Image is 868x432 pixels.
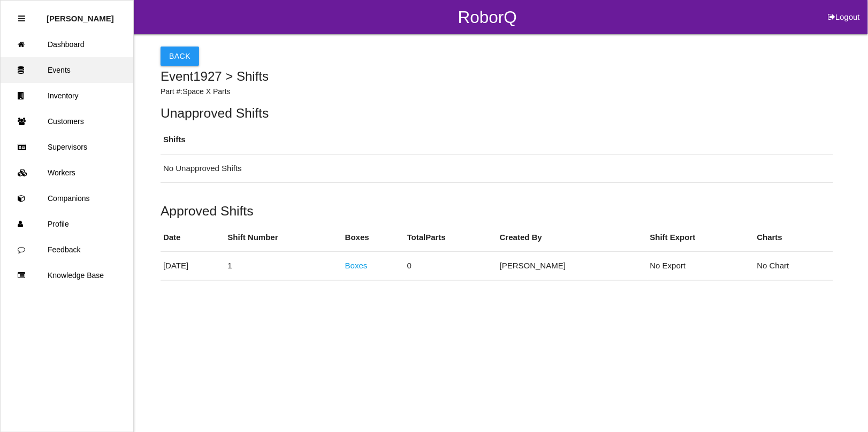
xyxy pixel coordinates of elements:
[342,223,405,252] th: Boxes
[648,252,755,281] td: No Export
[1,83,133,109] a: Inventory
[161,70,833,83] h4: Event 1927 > Shifts
[497,223,648,252] th: Created By
[648,223,755,252] th: Shift Export
[1,160,133,186] a: Workers
[161,223,225,252] th: Date
[225,252,342,281] td: 1
[161,86,833,97] p: Part #: Space X Parts
[18,6,25,32] div: Close
[755,252,834,281] td: No Chart
[161,106,833,120] h5: Unapproved Shifts
[1,109,133,134] a: Customers
[755,223,834,252] th: Charts
[1,263,133,288] a: Knowledge Base
[161,154,833,183] td: No Unapproved Shifts
[225,223,342,252] th: Shift Number
[1,237,133,263] a: Feedback
[161,204,833,218] h5: Approved Shifts
[345,261,368,270] a: Boxes
[1,57,133,83] a: Events
[1,32,133,57] a: Dashboard
[161,47,199,66] button: Back
[405,223,497,252] th: Total Parts
[1,211,133,237] a: Profile
[47,6,114,23] p: Rosie Blandino
[161,252,225,281] td: [DATE]
[161,126,833,154] th: Shifts
[1,134,133,160] a: Supervisors
[1,186,133,211] a: Companions
[405,252,497,281] td: 0
[497,252,648,281] td: [PERSON_NAME]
